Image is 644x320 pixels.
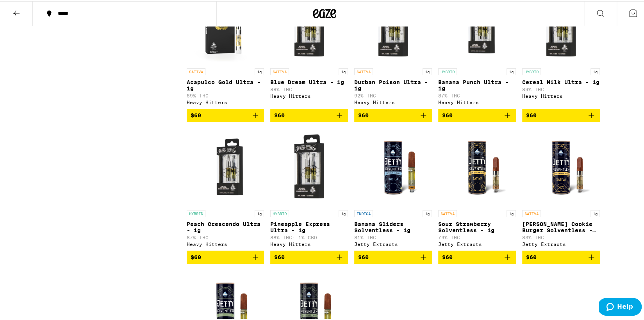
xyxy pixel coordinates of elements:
button: Add to bag [354,249,432,263]
button: Add to bag [187,108,264,121]
p: 88% THC: 1% CBD [270,234,348,239]
p: SATIVA [270,67,289,74]
button: Add to bag [522,108,600,121]
span: $60 [274,111,285,117]
p: 1g [590,209,600,216]
span: $60 [526,253,537,259]
span: $60 [442,111,453,117]
p: Acapulco Gold Ultra - 1g [187,78,264,90]
p: 1g [339,209,348,216]
p: 89% THC [187,92,264,97]
p: SATIVA [354,67,373,74]
button: Add to bag [522,249,600,263]
p: 1g [507,67,516,74]
span: $60 [191,111,201,117]
iframe: Opens a widget where you can find more information [599,297,642,316]
span: $60 [526,111,537,117]
p: Peach Crescendo Ultra - 1g [187,220,264,232]
a: Open page for Banana Sliders Solventless - 1g from Jetty Extracts [354,127,432,249]
p: 1g [590,67,600,74]
p: [PERSON_NAME] Cookie Burger Solventless - 1g [522,220,600,232]
div: Heavy Hitters [187,240,264,246]
p: 79% THC [438,234,516,239]
p: Banana Sliders Solventless - 1g [354,220,432,232]
p: 1g [507,209,516,216]
img: Heavy Hitters - Peach Crescendo Ultra - 1g [187,127,264,205]
button: Add to bag [438,249,516,263]
p: 1g [339,67,348,74]
div: Heavy Hitters [522,92,600,97]
span: $60 [274,253,285,259]
p: HYBRID [270,209,289,216]
button: Add to bag [187,249,264,263]
p: HYBRID [187,209,205,216]
p: 87% THC [438,92,516,97]
p: INDICA [354,209,373,216]
p: 1g [423,209,432,216]
span: $60 [442,253,453,259]
button: Add to bag [354,108,432,121]
p: 1g [255,209,264,216]
button: Add to bag [270,249,348,263]
p: SATIVA [522,209,541,216]
a: Open page for Tangie Cookie Burger Solventless - 1g from Jetty Extracts [522,127,600,249]
div: Jetty Extracts [522,240,600,246]
img: Jetty Extracts - Tangie Cookie Burger Solventless - 1g [522,127,600,205]
span: $60 [191,253,201,259]
a: Open page for Sour Strawberry Solventless - 1g from Jetty Extracts [438,127,516,249]
p: 83% THC [522,234,600,239]
p: Blue Dream Ultra - 1g [270,78,348,84]
p: Cereal Milk Ultra - 1g [522,78,600,84]
p: 87% THC [187,234,264,239]
p: 92% THC [354,92,432,97]
div: Heavy Hitters [354,99,432,104]
p: 1g [255,67,264,74]
button: Add to bag [438,108,516,121]
img: Jetty Extracts - Banana Sliders Solventless - 1g [354,127,432,205]
p: 1g [423,67,432,74]
p: 81% THC [354,234,432,239]
a: Open page for Peach Crescendo Ultra - 1g from Heavy Hitters [187,127,264,249]
p: HYBRID [522,67,541,74]
img: Jetty Extracts - Sour Strawberry Solventless - 1g [438,127,516,205]
p: Sour Strawberry Solventless - 1g [438,220,516,232]
div: Heavy Hitters [187,99,264,104]
div: Heavy Hitters [270,240,348,246]
p: Durban Poison Ultra - 1g [354,78,432,90]
p: 89% THC [522,86,600,91]
div: Heavy Hitters [438,99,516,104]
div: Jetty Extracts [354,240,432,246]
button: Add to bag [270,108,348,121]
p: SATIVA [438,209,457,216]
a: Open page for Pineapple Express Ultra - 1g from Heavy Hitters [270,127,348,249]
div: Heavy Hitters [270,92,348,97]
p: HYBRID [438,67,457,74]
p: SATIVA [187,67,205,74]
p: Banana Punch Ultra - 1g [438,78,516,90]
span: $60 [358,111,369,117]
div: Jetty Extracts [438,240,516,246]
img: Heavy Hitters - Pineapple Express Ultra - 1g [270,127,348,205]
p: 88% THC [270,86,348,91]
span: $60 [358,253,369,259]
p: Pineapple Express Ultra - 1g [270,220,348,232]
